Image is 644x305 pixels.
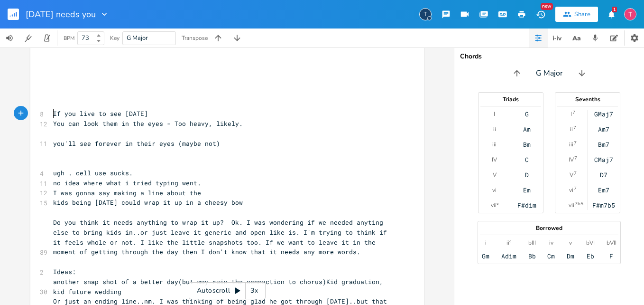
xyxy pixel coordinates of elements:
div: Share [574,10,590,19]
span: Ideas: [53,267,76,276]
sup: 7b5 [575,200,583,208]
div: iii [492,141,497,148]
span: [DATE] needs you [26,10,96,19]
div: ii [570,125,573,133]
span: You can look them in the eyes - Too heavy, likely. [53,119,243,128]
div: BPM [64,36,74,41]
div: IV [492,156,497,163]
div: D7 [600,171,607,179]
div: Em [523,186,531,194]
div: Key [110,35,120,41]
div: iii [569,141,573,148]
div: V [570,171,573,179]
sup: 7 [572,109,575,116]
span: you'll see forever in their eyes (maybe not) [53,139,220,148]
div: bVII [607,239,616,247]
div: v [569,239,572,247]
div: New [541,3,553,10]
span: kids being [DATE] could wrap it up in a cheesy bow [53,198,243,207]
div: vi [569,186,573,194]
div: D [525,171,529,179]
div: bVI [586,239,595,247]
span: If you live to see [DATE] [53,109,148,118]
span: G Major [127,34,148,42]
button: Share [555,7,598,22]
sup: 7 [574,170,577,177]
div: 1 [612,7,617,12]
span: G Major [536,68,563,79]
div: vii° [491,201,498,209]
div: vi [492,186,497,194]
span: ugh . cell use sucks. [53,169,133,177]
div: CMaj7 [594,156,613,163]
div: IV [569,156,574,163]
button: 1 [602,6,621,23]
div: Em7 [598,186,609,194]
div: Cm [547,252,555,260]
div: Bb [528,252,536,260]
div: Eb [587,252,594,260]
div: Adim [501,252,516,260]
div: Chords [460,53,638,60]
div: Dm [567,252,574,260]
div: C [525,156,529,163]
div: vii [569,201,574,209]
div: i [485,239,487,247]
div: I [570,110,572,118]
div: ii [493,125,496,133]
div: GMaj7 [594,110,613,118]
div: V [493,171,497,179]
div: F [609,252,613,260]
div: iv [549,239,553,247]
button: New [531,6,550,23]
span: I was gonna say making a line about the [53,189,201,197]
div: I [494,110,495,118]
div: Bm7 [598,141,609,148]
div: Autoscroll [189,282,266,299]
img: tabitha8501.tn [624,8,636,20]
div: Bm [523,141,531,148]
sup: 7 [573,124,576,132]
div: Sevenths [555,96,620,102]
div: Borrowed [478,225,620,231]
div: 3x [246,282,263,299]
div: G [525,110,529,118]
div: tabitha8501.tn [419,8,432,20]
div: Triads [478,96,543,102]
sup: 7 [574,139,577,147]
div: bIII [528,239,536,247]
div: Am [523,125,531,133]
div: F#dim [517,201,536,209]
div: F#m7b5 [592,201,615,209]
div: ii° [506,239,511,247]
span: no idea where what i tried typing went. [53,179,201,187]
div: Transpose [182,35,208,41]
span: another snap shot of a better day(but may ruin the connection to chorus)Kid graduation, kid futur... [53,277,387,296]
div: Gm [482,252,489,260]
span: Do you think it needs anything to wrap it up? Ok. I was wondering if we needed anyting else to br... [53,218,391,256]
sup: 7 [574,154,577,162]
div: Am7 [598,125,609,133]
sup: 7 [574,185,577,192]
